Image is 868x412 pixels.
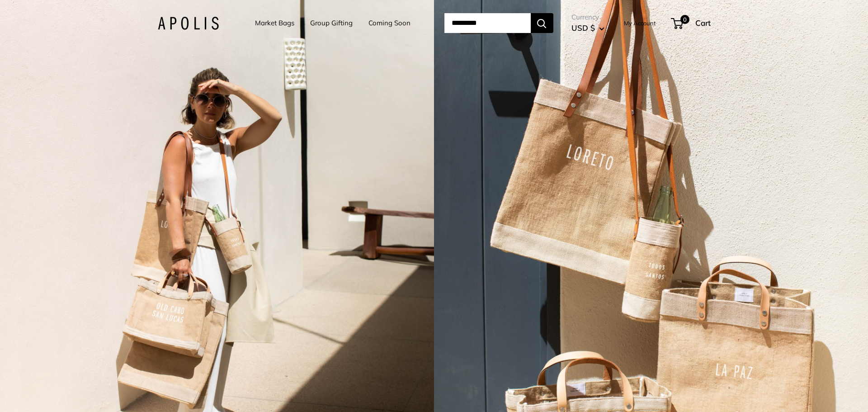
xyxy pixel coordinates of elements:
[158,17,219,30] img: Apolis
[255,17,294,29] a: Market Bags
[571,21,604,35] button: USD $
[571,23,595,33] span: USD $
[444,13,531,33] input: Search...
[695,18,711,28] span: Cart
[672,16,711,30] a: 0 Cart
[531,13,553,33] button: Search
[368,17,410,29] a: Coming Soon
[310,17,353,29] a: Group Gifting
[624,18,656,28] a: My Account
[571,11,604,24] span: Currency
[680,15,689,24] span: 0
